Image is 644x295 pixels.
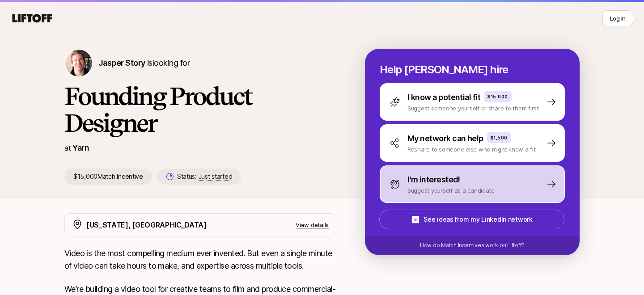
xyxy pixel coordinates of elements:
a: Yarn [72,143,89,152]
p: Suggest yourself as a candidate [407,186,495,195]
p: View details [296,220,329,229]
p: How do Match Incentives work on Liftoff? [420,241,525,249]
button: Log in [602,10,633,26]
p: See ideas from my LinkedIn network [424,214,532,225]
p: $15,000 Match Incentive [64,169,152,185]
p: Video is the most compelling medium ever invented. But even a single minute of video can take hou... [64,247,336,272]
span: Jasper Story [98,58,145,67]
p: is looking for [98,57,190,69]
span: Just started [199,173,233,181]
p: I know a potential fit [407,91,480,104]
p: I'm interested! [407,173,460,186]
p: Reshare to someone else who might know a fit [407,145,536,154]
p: $15,000 [487,93,508,100]
p: My network can help [407,132,483,145]
p: Help [PERSON_NAME] hire [380,63,565,76]
p: $1,500 [491,134,508,141]
img: Jasper Story [65,50,92,76]
p: at [64,142,71,154]
p: Status: [177,171,232,182]
button: See ideas from my LinkedIn network [379,210,564,229]
p: [US_STATE], [GEOGRAPHIC_DATA] [86,219,207,231]
p: Suggest someone yourself or share to them first [407,104,539,113]
h1: Founding Product Designer [64,83,336,136]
